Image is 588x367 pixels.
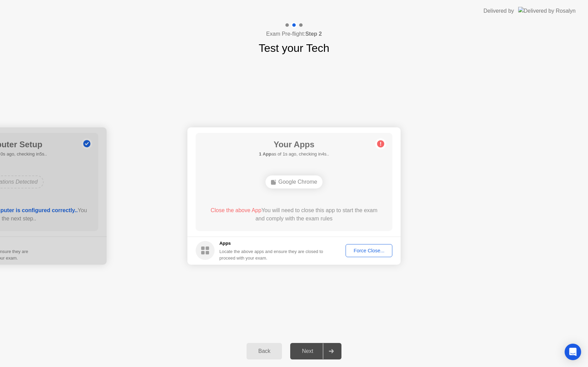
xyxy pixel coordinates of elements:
b: 1 App [259,151,271,157]
b: Step 2 [305,31,322,37]
span: Close the above App [210,207,261,213]
h5: as of 1s ago, checking in4s.. [259,151,329,158]
button: Force Close... [346,244,392,257]
button: Back [247,343,282,359]
h4: Exam Pre-flight: [266,30,322,38]
h5: Apps [219,240,324,247]
h1: Your Apps [259,138,329,151]
div: Google Chrome [265,175,323,188]
div: Open Intercom Messenger [565,344,581,360]
div: Force Close... [348,248,390,253]
div: You will need to close this app to start the exam and comply with the exam rules [206,206,383,223]
button: Next [290,343,341,359]
div: Back [249,348,280,354]
img: Delivered by Rosalyn [518,7,576,15]
div: Next [292,348,323,354]
h1: Test your Tech [259,40,329,56]
div: Delivered by [483,7,514,15]
div: Locate the above apps and ensure they are closed to proceed with your exam. [219,248,324,261]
